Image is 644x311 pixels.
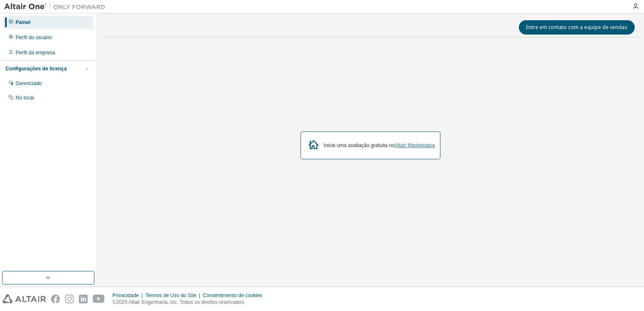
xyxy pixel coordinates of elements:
div: Painel [16,19,30,26]
img: linkedin.svg [79,295,88,303]
div: No local [16,94,34,101]
div: Configurações de licença [5,65,67,72]
div: Perfil da empresa [16,49,55,56]
div: Termos de Uso do Site [145,292,203,299]
div: Gerenciado [16,80,42,87]
div: Privacidade [113,292,145,299]
button: Entre em contato com a equipe de vendas [519,20,635,35]
a: Altair Marketplace [394,142,435,148]
img: facebook.svg [51,295,60,303]
div: Perfil do usuário [16,34,52,41]
img: altair_logo.svg [3,295,46,303]
div: Inicie uma avaliação gratuita no [324,142,435,149]
div: Consentimento de cookies [203,292,267,299]
img: youtube.svg [93,295,105,303]
p: © [113,299,268,306]
img: instagram.svg [65,295,74,303]
font: 2025 Altair Engenharia, Inc. Todos os direitos reservados. [116,299,246,305]
img: Altair Um [4,3,110,11]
